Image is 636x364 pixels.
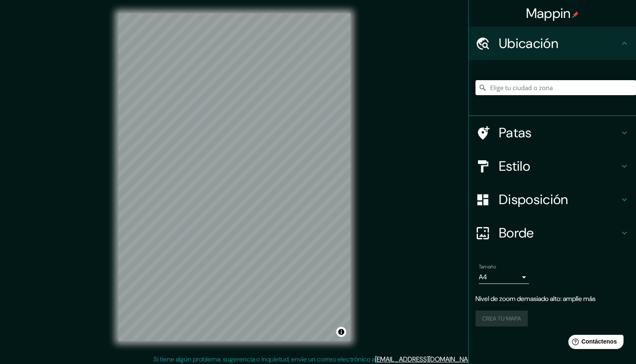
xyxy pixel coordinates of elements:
[499,35,558,52] font: Ubicación
[479,263,496,270] font: Tamaño
[469,183,636,216] div: Disposición
[153,355,375,364] font: Si tiene algún problema, sugerencia o inquietud, envíe un correo electrónico a
[375,355,478,364] a: [EMAIL_ADDRESS][DOMAIN_NAME]
[475,294,595,303] font: Nivel de zoom demasiado alto: amplíe más
[336,327,346,337] button: Activar o desactivar atribución
[499,224,534,242] font: Borde
[499,157,530,175] font: Estilo
[499,191,568,208] font: Disposición
[562,331,627,355] iframe: Lanzador de widgets de ayuda
[479,273,487,281] font: A4
[469,216,636,250] div: Borde
[526,5,571,22] font: Mappin
[469,116,636,149] div: Patas
[479,270,529,284] div: A4
[469,27,636,60] div: Ubicación
[118,13,350,341] canvas: Mapa
[572,11,579,18] img: pin-icon.png
[475,80,636,95] input: Elige tu ciudad o zona
[499,124,532,142] font: Patas
[469,149,636,183] div: Estilo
